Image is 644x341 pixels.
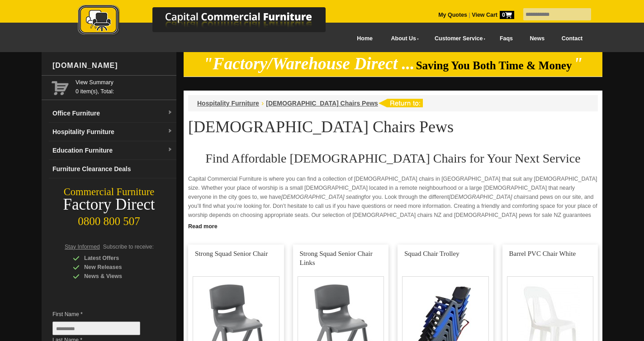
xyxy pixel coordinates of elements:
a: Hospitality Furniture [197,100,259,107]
div: 0800 800 507 [42,211,176,228]
a: Faqs [491,29,521,49]
a: Contact [553,29,591,49]
a: Hospitality Furnituredropdown [49,123,176,141]
a: News [521,29,553,49]
a: View Summary [76,78,173,87]
a: About Us [381,29,425,49]
input: First Name * [52,322,140,335]
div: News & Views [73,272,159,281]
img: return to [378,99,423,107]
span: Stay Informed [65,244,100,250]
span: Saving You Both Time & Money [416,59,572,72]
img: dropdown [167,129,173,134]
li: › [261,99,264,108]
strong: View Cart [472,12,514,18]
a: Furniture Clearance Deals [49,160,176,178]
img: Capital Commercial Furniture Logo [53,5,369,38]
a: Education Furnituredropdown [49,141,176,160]
a: View Cart0 [470,12,514,18]
em: " [573,54,583,73]
div: Factory Direct [42,198,176,211]
h2: Find Affordable [DEMOGRAPHIC_DATA] Chairs for Your Next Service [188,152,598,165]
p: Capital Commercial Furniture is where you can find a collection of [DEMOGRAPHIC_DATA] chairs in [... [188,174,598,229]
img: dropdown [167,147,173,153]
em: [DEMOGRAPHIC_DATA] seating [281,194,365,200]
div: Latest Offers [73,254,159,263]
div: New Releases [73,263,159,272]
a: My Quotes [438,12,467,18]
a: [DEMOGRAPHIC_DATA] Chairs Pews [266,100,378,107]
h1: [DEMOGRAPHIC_DATA] Chairs Pews [188,118,598,135]
div: Commercial Furniture [42,186,176,198]
span: 0 [500,11,514,19]
div: [DOMAIN_NAME] [49,52,176,79]
em: "Factory/Warehouse Direct ... [204,54,415,73]
a: Capital Commercial Furniture Logo [53,5,369,40]
a: Click to read more [184,220,602,231]
span: First Name * [52,310,154,319]
span: 0 item(s), Total: [76,78,173,95]
span: Subscribe to receive: [103,244,154,250]
a: Office Furnituredropdown [49,104,176,123]
em: [DEMOGRAPHIC_DATA] chairs [449,194,529,200]
a: Customer Service [425,29,491,49]
img: dropdown [167,110,173,115]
